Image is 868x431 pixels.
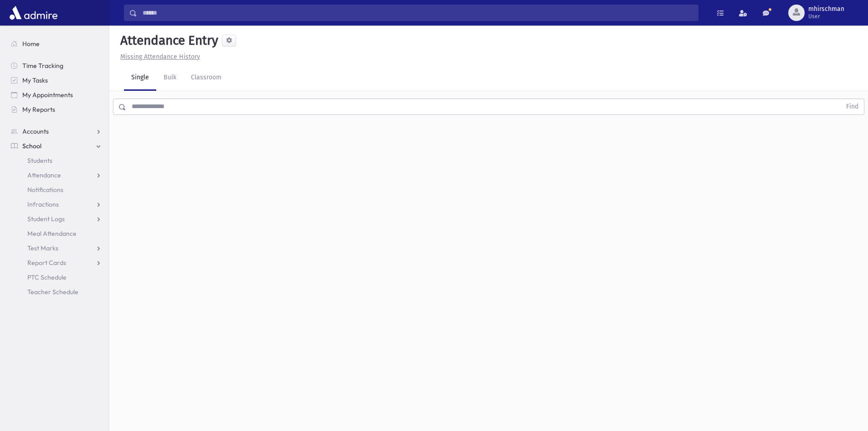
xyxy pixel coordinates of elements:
span: mhirschman [808,5,844,13]
a: Home [4,36,109,51]
span: User [808,13,844,20]
span: Notifications [27,186,63,194]
a: Time Tracking [4,58,109,73]
a: Accounts [4,124,109,139]
img: AdmirePro [7,4,60,22]
a: Test Marks [4,241,109,255]
span: Report Cards [27,259,66,267]
span: PTC Schedule [27,273,67,281]
a: My Tasks [4,73,109,88]
span: Students [27,156,52,165]
span: My Tasks [22,76,48,84]
h5: Attendance Entry [117,33,218,48]
u: Missing Attendance History [120,53,200,61]
span: Test Marks [27,244,58,252]
a: Report Cards [4,255,109,270]
a: My Appointments [4,88,109,102]
a: Attendance [4,168,109,182]
a: Infractions [4,197,109,212]
span: Student Logs [27,215,65,223]
a: Bulk [156,65,184,91]
button: Find [841,99,864,114]
span: Infractions [27,200,59,208]
a: Classroom [184,65,229,91]
a: My Reports [4,102,109,117]
a: Student Logs [4,212,109,226]
a: Meal Attendance [4,226,109,241]
a: School [4,139,109,153]
a: Single [124,65,156,91]
span: Accounts [22,127,49,135]
span: Teacher Schedule [27,288,78,296]
span: Meal Attendance [27,229,77,238]
span: Attendance [27,171,61,179]
a: Notifications [4,182,109,197]
span: My Reports [22,105,55,114]
a: Students [4,153,109,168]
span: Home [22,40,40,48]
a: Teacher Schedule [4,285,109,299]
span: Time Tracking [22,62,63,70]
a: Missing Attendance History [117,53,200,61]
a: PTC Schedule [4,270,109,285]
span: School [22,142,41,150]
span: My Appointments [22,91,73,99]
input: Search [137,5,698,21]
